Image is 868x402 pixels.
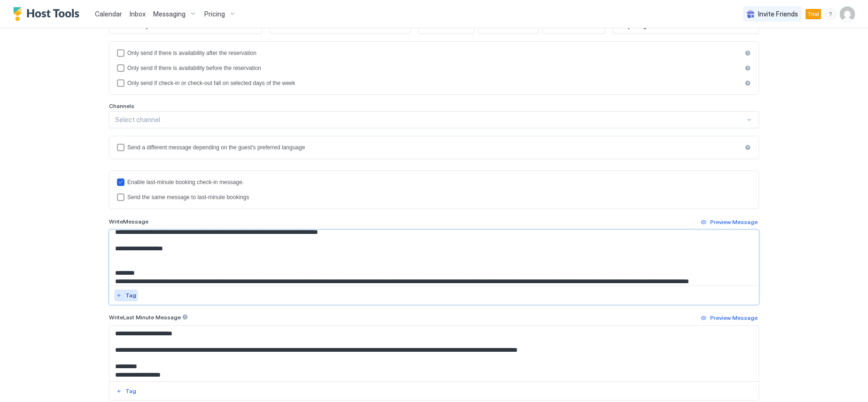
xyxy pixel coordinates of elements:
button: Preview Message [699,312,759,324]
span: Write Message [109,218,148,225]
div: Tag [125,291,136,300]
div: lastMinuteMessageIsTheSame [117,193,751,201]
span: Messaging [153,10,186,18]
iframe: Intercom live chat [9,370,32,393]
div: Only send if check-in or check-out fall on selected days of the week [127,80,742,86]
div: beforeReservation [117,64,751,72]
a: Host Tools Logo [13,7,84,21]
span: Invite Friends [758,10,798,18]
div: User profile [840,7,855,22]
a: Inbox [130,9,146,19]
span: Write Last Minute Message [109,314,181,321]
div: lastMinuteMessageEnabled [117,178,751,186]
textarea: Input Field [109,230,759,286]
div: Select channel [115,116,745,124]
div: languagesEnabled [117,144,751,151]
span: Trial [807,10,819,18]
div: Send a different message depending on the guest's preferred language [127,144,742,151]
textarea: Input Field [109,326,759,381]
div: Only send if there is availability after the reservation [127,50,742,56]
div: menu [825,8,836,20]
div: Preview Message [710,218,758,226]
div: afterReservation [117,49,751,57]
div: Preview Message [710,314,758,322]
span: Inbox [130,10,146,18]
div: isLimited [117,79,751,87]
button: Preview Message [699,216,759,228]
div: Only send if there is availability before the reservation [127,65,742,71]
a: Calendar [95,9,122,19]
div: Enable last-minute booking check-in message. [127,179,751,186]
div: Tag [125,387,136,395]
button: Tag [115,386,138,397]
span: Channels [109,102,134,109]
div: Send the same message to last-minute bookings [127,194,751,201]
span: Pricing [204,10,225,18]
button: Tag [115,290,138,301]
span: Calendar [95,10,122,18]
